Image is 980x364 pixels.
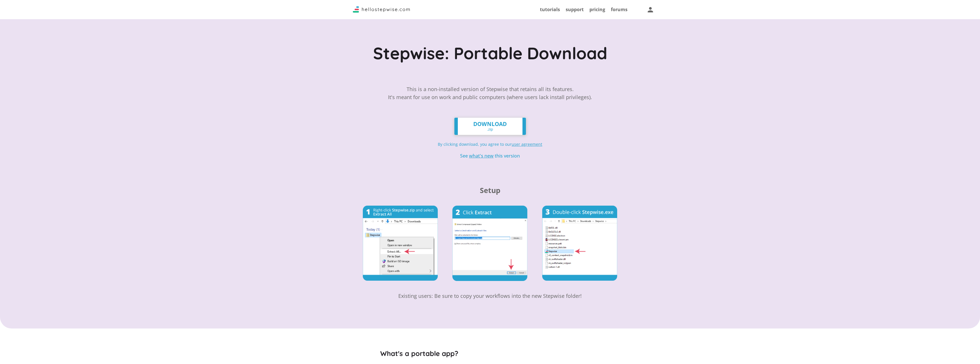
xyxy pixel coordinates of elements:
div: Existing users: Be sure to copy your workflows into the new Stepwise folder! [354,292,626,300]
a: forums [611,6,627,13]
div: This is a non-installed version of Stepwise that retains all its features. It's meant for use on ... [388,85,592,109]
div: See this version [460,154,520,158]
h2: What's a portable app? [380,349,600,358]
span: .zip [487,127,493,131]
img: step2 [452,206,527,281]
a: DOWNLOAD.zip [454,118,526,135]
img: Logo [353,6,410,13]
a: what's new [469,153,494,159]
a: Stepwise [353,8,410,14]
a: tutorials [540,6,560,13]
a: pricing [589,6,605,13]
a: By clicking download, you agree to ouruser agreement [438,141,542,147]
u: user agreement [512,141,542,147]
h1: Stepwise: Portable Download [373,46,607,65]
a: support [566,6,584,13]
b: Setup [480,185,500,195]
img: step1 [363,206,438,281]
img: step3 [542,206,617,281]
